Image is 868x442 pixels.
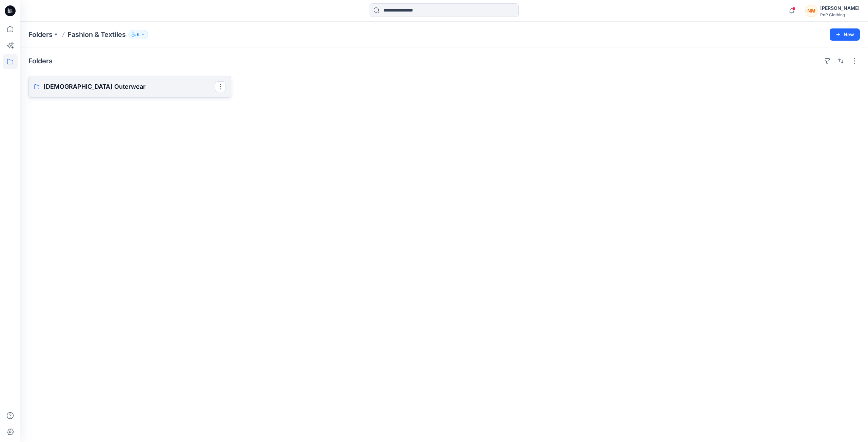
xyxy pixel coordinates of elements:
div: [PERSON_NAME] [820,4,860,12]
a: [DEMOGRAPHIC_DATA] Outerwear [28,76,231,98]
div: PnP Clothing [820,12,860,17]
a: Folders [28,30,53,39]
button: 6 [129,30,148,39]
p: Fashion & Textiles [67,30,126,39]
div: NM [805,5,817,17]
button: New [830,28,860,41]
p: 6 [137,31,140,38]
p: [DEMOGRAPHIC_DATA] Outerwear [43,82,215,91]
h4: Folders [28,57,53,65]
